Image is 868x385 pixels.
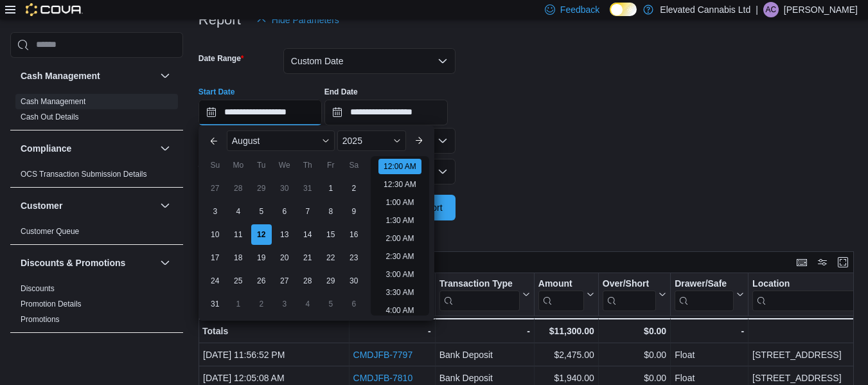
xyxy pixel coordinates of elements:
div: - [675,323,744,339]
div: We [274,155,295,175]
div: day-8 [321,201,341,222]
li: 12:30 AM [378,177,421,192]
a: Discounts [21,284,55,293]
li: 3:30 AM [380,285,419,300]
div: Discounts & Promotions [10,281,183,332]
div: Totals [202,323,345,339]
span: 2025 [342,136,362,146]
div: Compliance [10,166,183,187]
button: Amount [538,278,594,311]
div: day-13 [274,224,295,245]
ul: Time [371,156,429,316]
a: Promotions [21,315,60,324]
input: Press the down key to open a popover containing a calendar. [324,100,448,125]
div: day-27 [205,178,226,199]
button: Cash Management [21,69,155,82]
button: Previous Month [204,130,224,151]
div: day-31 [297,178,318,199]
button: Enter fullscreen [835,255,851,270]
div: day-11 [228,224,249,245]
div: day-16 [344,224,364,245]
li: 2:30 AM [380,249,419,264]
span: Cash Out Details [21,112,79,122]
span: August [232,136,260,146]
div: day-1 [321,178,341,199]
h3: Compliance [21,142,71,155]
img: Cova [26,3,83,16]
span: Discounts [21,283,55,294]
div: Sa [344,155,364,175]
div: day-6 [344,294,364,314]
button: Over/Short [603,278,666,311]
a: OCS Transaction Submission Details [21,170,147,179]
h3: Finance [21,345,55,357]
div: day-31 [205,294,226,314]
button: Next month [409,130,429,151]
div: Over/Short [603,278,656,311]
button: Display options [815,255,830,270]
div: day-1 [228,294,249,314]
div: day-2 [251,294,272,314]
div: day-23 [344,247,364,268]
div: Location [752,278,867,291]
div: August, 2025 [204,177,366,316]
div: Cash Management [10,94,183,130]
div: day-3 [205,201,226,222]
span: Promotion Details [21,299,82,309]
div: day-28 [228,178,249,199]
button: Keyboard shortcuts [794,255,810,270]
div: day-25 [228,271,249,291]
div: day-12 [251,224,272,245]
div: day-18 [228,247,249,268]
div: day-6 [274,201,295,222]
span: Feedback [560,3,599,16]
a: Promotion Details [21,300,82,309]
div: day-30 [274,178,295,199]
button: Drawer/Safe [675,278,744,311]
p: Elevated Cannabis Ltd [660,2,750,17]
li: 2:00 AM [380,231,419,246]
div: day-20 [274,247,295,268]
button: Compliance [21,142,155,155]
div: day-17 [205,247,226,268]
input: Press the down key to enter a popover containing a calendar. Press the escape key to close the po... [199,100,322,125]
div: day-5 [321,294,341,314]
div: day-26 [251,271,272,291]
a: Cash Out Details [21,112,79,121]
label: Start Date [199,87,235,97]
div: Bank Deposit [439,347,530,363]
p: Showing 7 of 7 [199,236,861,249]
div: Button. Open the year selector. 2025 is currently selected. [337,130,406,151]
button: Open list of options [438,166,448,177]
div: Float [675,347,744,363]
button: Open list of options [438,136,448,146]
div: day-29 [251,178,272,199]
div: day-14 [297,224,318,245]
div: day-2 [344,178,364,199]
span: Customer Queue [21,226,79,237]
button: Finance [21,345,155,357]
span: Cash Management [21,96,85,107]
button: Discounts & Promotions [157,255,173,271]
div: day-22 [321,247,341,268]
h3: Discounts & Promotions [21,256,125,269]
div: day-27 [274,271,295,291]
div: Drawer/Safe [675,278,734,291]
div: Transaction Type [439,278,520,291]
a: CMDJFB-7797 [353,350,412,360]
div: $0.00 [603,323,666,339]
li: 4:00 AM [380,303,419,318]
div: Amount [538,278,584,291]
div: - [439,323,530,339]
div: Customer [10,224,183,244]
div: Th [297,155,318,175]
div: Tu [251,155,272,175]
p: [PERSON_NAME] [784,2,858,17]
button: Customer [21,199,155,212]
div: Location [752,278,867,311]
h3: Customer [21,199,62,212]
li: 3:00 AM [380,267,419,282]
div: day-28 [297,271,318,291]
